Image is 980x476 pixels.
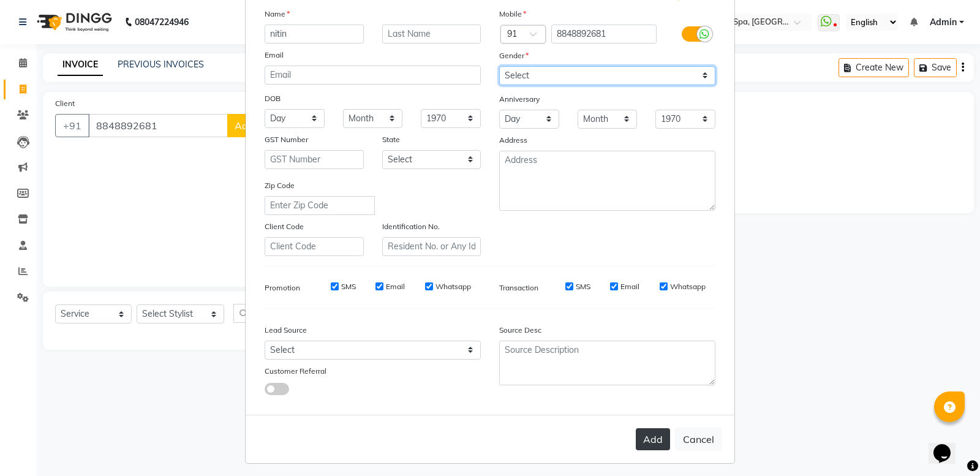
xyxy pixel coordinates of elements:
[551,25,657,43] input: Mobile
[265,196,375,215] input: Enter Zip Code
[265,366,326,377] label: Customer Referral
[265,50,284,61] label: Email
[341,281,356,292] label: SMS
[382,221,440,232] label: Identification No.
[382,25,481,43] input: Last Name
[576,281,590,292] label: SMS
[265,9,290,20] label: Name
[929,427,968,464] iframe: chat widget
[620,281,639,292] label: Email
[265,180,295,191] label: Zip Code
[265,66,481,85] input: Email
[499,50,529,61] label: Gender
[499,135,527,146] label: Address
[265,25,364,43] input: First Name
[435,281,471,292] label: Whatsapp
[670,281,706,292] label: Whatsapp
[265,93,281,104] label: DOB
[265,325,307,336] label: Lead Source
[382,134,400,145] label: State
[386,281,405,292] label: Email
[499,325,541,336] label: Source Desc
[382,237,481,256] input: Resident No. or Any Id
[675,428,722,451] button: Cancel
[636,428,670,450] button: Add
[265,134,308,145] label: GST Number
[265,282,300,293] label: Promotion
[265,221,304,232] label: Client Code
[499,9,526,20] label: Mobile
[265,150,364,169] input: GST Number
[265,237,364,256] input: Client Code
[499,282,538,293] label: Transaction
[499,94,540,105] label: Anniversary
